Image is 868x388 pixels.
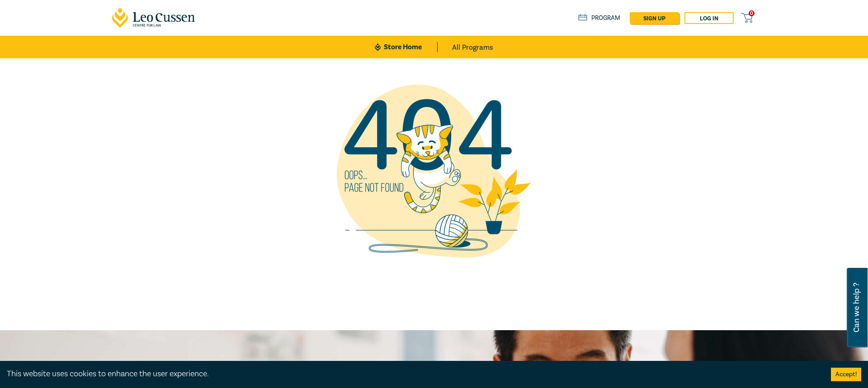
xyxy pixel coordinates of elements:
[578,13,620,23] a: Program
[452,36,493,58] a: All Programs
[852,273,861,342] span: Can we help ?
[321,58,547,284] img: not found
[749,10,755,16] span: 0
[7,368,817,380] div: This website uses cookies to enhance the user experience.
[684,12,734,24] a: Log in
[831,368,861,381] button: Accept cookies
[375,42,438,52] a: Store Home
[630,12,679,24] a: sign up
